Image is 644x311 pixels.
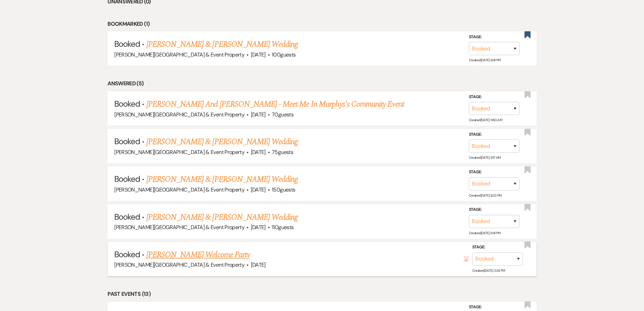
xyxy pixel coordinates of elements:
span: Booked [114,249,140,260]
span: [PERSON_NAME][GEOGRAPHIC_DATA] & Event Property [114,224,244,231]
span: [DATE] [251,186,266,193]
span: Created: [DATE] 6:41 PM [469,231,501,235]
a: [PERSON_NAME] & [PERSON_NAME] Wedding [146,38,298,50]
span: [PERSON_NAME][GEOGRAPHIC_DATA] & Event Property [114,51,244,58]
span: 110 guests [272,224,293,231]
span: 100 guests [272,51,295,58]
span: Booked [114,212,140,222]
span: 70 guests [272,111,293,118]
label: Stage: [469,131,520,138]
span: [PERSON_NAME][GEOGRAPHIC_DATA] & Event Property [114,149,244,156]
a: [PERSON_NAME] Welcome Party [146,249,250,261]
span: [DATE] [251,261,266,268]
span: 150 guests [272,186,295,193]
span: Created: [DATE] 8:23 PM [469,193,502,198]
span: Created: [DATE] 3:34 PM [472,268,505,273]
span: [DATE] [251,224,266,231]
label: Stage: [469,169,520,176]
span: Booked [114,174,140,184]
span: [PERSON_NAME][GEOGRAPHIC_DATA] & Event Property [114,111,244,118]
span: [DATE] [251,149,266,156]
a: [PERSON_NAME] And [PERSON_NAME] - Meet Me In Murphys's Community Event [146,98,404,110]
span: Booked [114,136,140,147]
li: Answered (5) [108,79,536,88]
a: [PERSON_NAME] & [PERSON_NAME] Wedding [146,211,298,223]
label: Stage: [469,93,520,101]
span: [PERSON_NAME][GEOGRAPHIC_DATA] & Event Property [114,186,244,193]
span: [PERSON_NAME][GEOGRAPHIC_DATA] & Event Property [114,261,244,268]
span: Created: [DATE] 11:40 AM [469,118,502,122]
span: [DATE] [251,111,266,118]
a: [PERSON_NAME] & [PERSON_NAME] Wedding [146,136,298,148]
li: Bookmarked (1) [108,20,536,28]
a: [PERSON_NAME] & [PERSON_NAME] Wedding [146,173,298,185]
span: Booked [114,98,140,109]
span: 75 guests [272,149,293,156]
label: Stage: [469,34,520,41]
label: Stage: [469,206,520,214]
li: Past Events (13) [108,290,536,298]
span: Created: [DATE] 9:17 AM [469,155,501,160]
span: Created: [DATE] 9:41 PM [469,58,501,62]
span: [DATE] [251,51,266,58]
label: Stage: [472,244,523,251]
label: Stage: [469,304,520,311]
span: Booked [114,39,140,49]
